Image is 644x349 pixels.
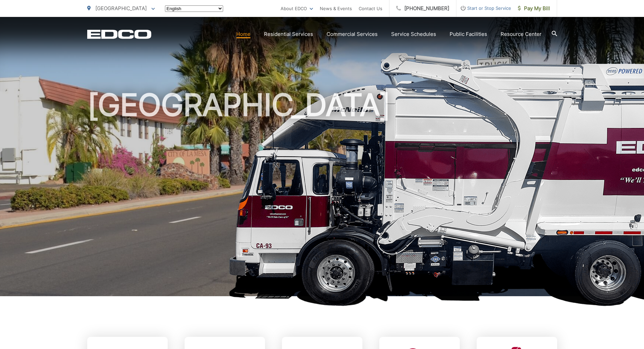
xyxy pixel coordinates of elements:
[87,88,557,302] h1: [GEOGRAPHIC_DATA]
[95,5,147,12] span: [GEOGRAPHIC_DATA]
[236,30,251,38] a: Home
[264,30,313,38] a: Residential Services
[359,4,382,13] a: Contact Us
[391,30,436,38] a: Service Schedules
[450,30,487,38] a: Public Facilities
[281,4,313,13] a: About EDCO
[320,4,352,13] a: News & Events
[87,29,151,39] a: EDCD logo. Return to the homepage.
[327,30,378,38] a: Commercial Services
[501,30,542,38] a: Resource Center
[518,4,550,13] span: Pay My Bill
[165,5,223,12] select: Select a language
